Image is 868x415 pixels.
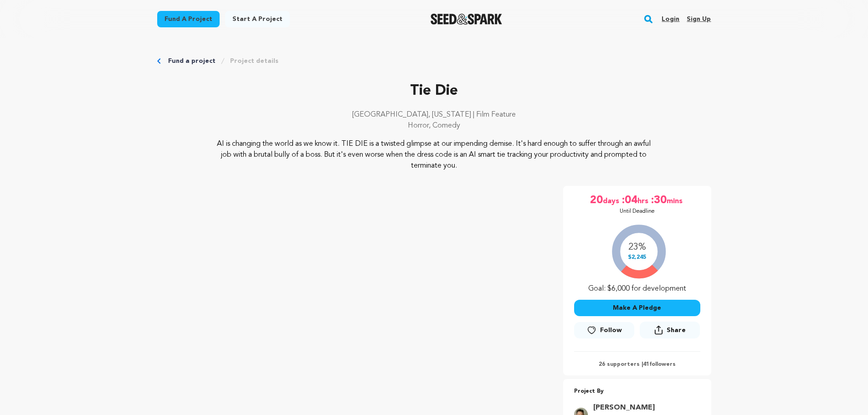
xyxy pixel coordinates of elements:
img: Seed&Spark Logo Dark Mode [431,14,502,25]
span: hrs [637,193,650,208]
span: 20 [590,193,603,208]
button: Make A Pledge [574,300,700,316]
p: Horror, Comedy [157,120,711,131]
a: Sign up [687,12,711,26]
span: Share [667,326,686,335]
a: Project details [230,56,278,66]
span: 41 [643,362,649,367]
a: Login [662,12,679,26]
span: mins [667,193,684,208]
p: Project By [574,386,700,397]
button: Share [640,322,700,338]
a: Fund a project [157,11,220,27]
p: AI is changing the world as we know it. TIE DIE is a twisted glimpse at our impending demise. It'... [212,138,656,171]
span: Share [640,322,700,342]
span: Follow [600,326,622,335]
span: :04 [621,193,637,208]
a: Start a project [225,11,290,27]
p: 26 supporters | followers [574,361,700,368]
a: Goto Chris Valenti profile [593,402,695,413]
p: Until Deadline [620,208,655,215]
div: Breadcrumb [157,56,711,66]
span: :30 [650,193,667,208]
span: days [603,193,621,208]
a: Seed&Spark Homepage [431,14,502,25]
a: Fund a project [168,56,216,66]
a: Follow [574,322,634,338]
p: [GEOGRAPHIC_DATA], [US_STATE] | Film Feature [157,109,711,120]
p: Tie Die [157,80,711,102]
